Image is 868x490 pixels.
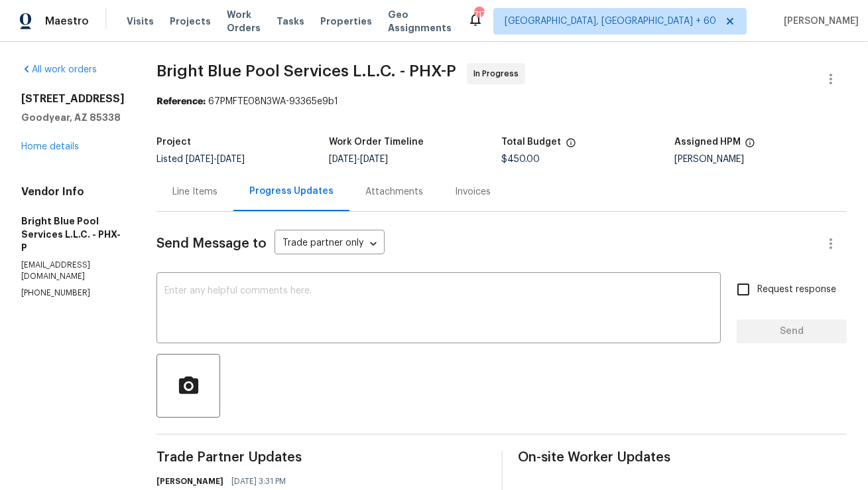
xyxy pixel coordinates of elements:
span: Visits [127,15,154,28]
div: [PERSON_NAME] [674,155,847,164]
span: [DATE] [217,155,245,164]
h6: [PERSON_NAME] [156,475,223,488]
a: All work orders [21,65,97,74]
span: On-site Worker Updates [519,451,847,464]
p: [PHONE_NUMBER] [21,287,125,299]
span: [DATE] [186,155,214,164]
h5: Project [156,137,191,147]
div: 717 [474,8,483,21]
h5: Goodyear, AZ 85338 [21,111,125,124]
span: The hpm assigned to this work order. [745,137,755,155]
span: Tasks [277,17,304,26]
h4: Vendor Info [21,185,125,199]
span: Geo Assignments [388,8,452,35]
span: [PERSON_NAME] [778,15,859,28]
h5: Assigned HPM [674,137,741,147]
div: Progress Updates [249,185,334,198]
h5: Total Budget [502,137,562,147]
h5: Work Order Timeline [329,137,424,147]
span: Work Orders [227,8,261,35]
span: Bright Blue Pool Services L.L.C. - PHX-P [156,63,456,79]
span: Listed [156,155,245,164]
span: [DATE] [329,155,357,164]
span: [GEOGRAPHIC_DATA], [GEOGRAPHIC_DATA] + 60 [505,15,716,28]
div: Line Items [172,185,217,199]
span: Projects [170,15,211,28]
div: 67PMFTE08N3WA-93365e9b1 [156,95,847,108]
span: [DATE] 3:31 PM [231,475,286,488]
span: [DATE] [360,155,388,164]
span: Send Message to [156,237,267,250]
a: Home details [21,142,79,151]
span: $450.00 [502,155,540,164]
span: The total cost of line items that have been proposed by Opendoor. This sum includes line items th... [566,137,576,155]
div: Trade partner only [275,233,385,255]
span: Properties [320,15,372,28]
h5: Bright Blue Pool Services L.L.C. - PHX-P [21,214,125,254]
div: Invoices [455,185,491,199]
p: [EMAIL_ADDRESS][DOMAIN_NAME] [21,260,125,282]
h2: [STREET_ADDRESS] [21,92,125,106]
b: Reference: [156,97,206,106]
span: - [186,155,245,164]
span: - [329,155,388,164]
span: Maestro [45,15,89,28]
span: Trade Partner Updates [156,451,485,464]
span: Request response [757,283,836,297]
span: In Progress [473,67,524,80]
div: Attachments [365,185,423,199]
